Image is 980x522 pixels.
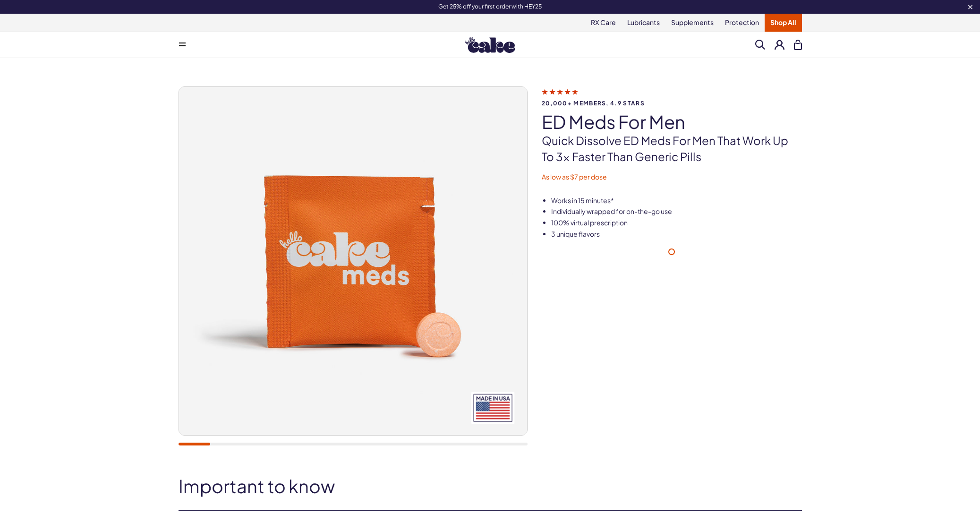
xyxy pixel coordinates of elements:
li: Works in 15 minutes* [551,196,802,205]
a: RX Care [585,14,622,32]
a: Protection [719,14,765,32]
p: Quick dissolve ED Meds for men that work up to 3x faster than generic pills [542,133,802,164]
h1: ED Meds for Men [542,112,802,132]
li: Individually wrapped for on-the-go use [551,207,802,216]
li: 100% virtual prescription [551,218,802,228]
a: 20,000+ members, 4.9 stars [542,87,802,106]
li: 3 unique flavors [551,230,802,239]
a: Shop All [765,14,802,32]
span: 20,000+ members, 4.9 stars [542,100,802,106]
div: Get 25% off your first order with HEY25 [150,3,830,10]
img: Hello Cake [465,37,515,53]
a: Supplements [665,14,719,32]
a: Lubricants [622,14,665,32]
p: As low as $7 per dose [542,172,802,182]
img: ED Meds for Men [179,87,527,435]
h2: Important to know [179,476,802,496]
